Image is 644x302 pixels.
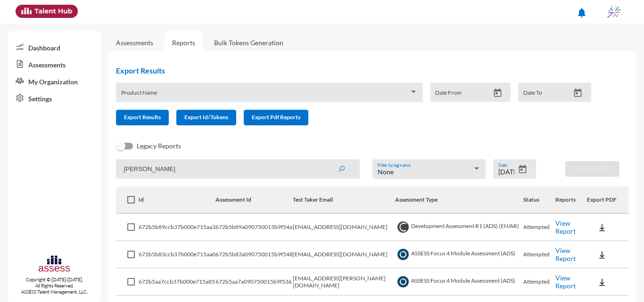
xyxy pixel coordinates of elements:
[8,39,101,56] a: Dashboard
[555,246,576,262] a: View Report
[139,187,215,214] th: Id
[489,88,506,98] button: Open calendar
[555,219,576,235] a: View Report
[206,31,291,54] a: Bulk Tokens Generation
[215,241,293,269] td: 672b5b83a090750015b9f548
[124,114,161,121] span: Export Results
[395,187,523,214] th: Assessment Type
[252,114,300,121] span: Export Pdf Reports
[523,269,556,296] td: Attempted
[378,168,394,176] span: None
[116,110,169,125] button: Export Results
[8,277,101,295] p: Copyright © [DATE]-[DATE]. All Rights Reserved. ASSESS Talent Management, LLC.
[293,187,395,214] th: Test Taker Email
[215,187,293,214] th: Assessment Id
[293,269,395,296] td: [EMAIL_ADDRESS][PERSON_NAME][DOMAIN_NAME]
[244,110,308,125] button: Export Pdf Reports
[8,90,101,106] a: Settings
[555,187,587,214] th: Reports
[573,165,611,172] span: Download PDF
[570,88,586,98] button: Open calendar
[8,73,101,90] a: My Organization
[576,7,587,18] mat-icon: notifications
[8,56,101,73] a: Assessments
[395,269,523,296] td: ASSESS Focus 4 Module Assessment (ADS)
[116,159,360,179] input: Search by name, token, assessment type, etc.
[523,187,556,214] th: Status
[116,66,599,75] h2: Export Results
[523,214,556,241] td: Attempted
[523,241,556,269] td: Attempted
[116,39,153,47] a: Assessments
[184,114,228,121] span: Export Id/Tokens
[293,214,395,241] td: [EMAIL_ADDRESS][DOMAIN_NAME]
[215,269,293,296] td: 672b5aa7a090750015b9f536
[139,241,215,269] td: 672b5b83ccb37b000e715aa0
[176,110,236,125] button: Export Id/Tokens
[165,31,203,54] a: Reports
[395,241,523,269] td: ASSESS Focus 4 Module Assessment (ADS)
[215,214,293,241] td: 672b5b89a090750015b9f54a
[587,187,629,214] th: Export PDF
[293,241,395,269] td: [EMAIL_ADDRESS][DOMAIN_NAME]
[137,140,181,152] span: Legacy Reports
[514,164,531,174] button: Open calendar
[139,269,215,296] td: 672b5aa7ccb37b000e715a85
[38,254,70,275] img: assesscompany-logo.png
[395,214,523,241] td: Development Assessment R1 (ADS) (EN/AR)
[555,274,576,290] a: View Report
[565,161,619,177] button: Download PDF
[139,214,215,241] td: 672b5b89ccb37b000e715aa3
